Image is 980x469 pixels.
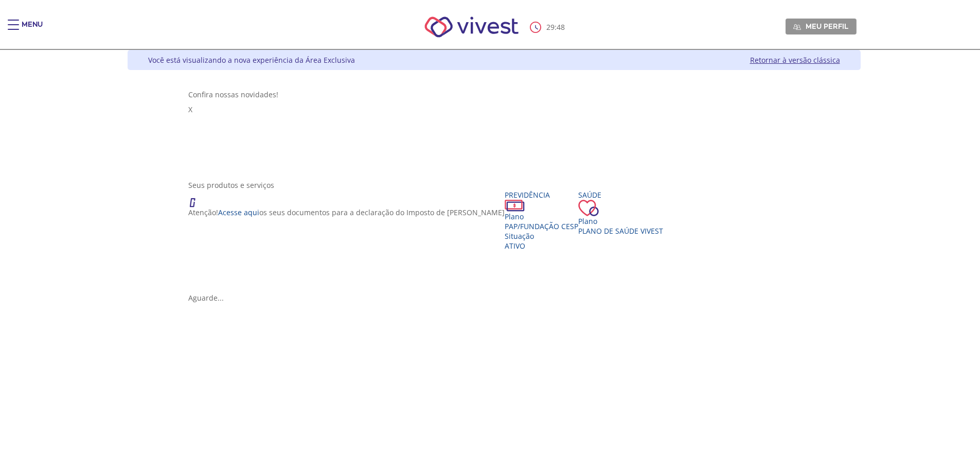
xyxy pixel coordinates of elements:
[750,55,840,65] a: Retornar à versão clássica
[413,5,530,49] img: Vivest
[505,200,525,212] img: ico_dinheiro.png
[578,190,663,236] a: Saúde PlanoPlano de Saúde VIVEST
[505,190,578,251] a: Previdência PlanoPAP/Fundação CESP SituaçãoAtivo
[806,22,848,31] span: Meu perfil
[505,212,578,221] div: Plano
[505,231,578,241] div: Situação
[546,22,555,32] span: 29
[578,200,599,216] img: ico_coracao.png
[188,90,799,170] section: <span lang="pt-BR" dir="ltr">Visualizador do Conteúdo da Web</span> 1
[148,55,355,65] div: Você está visualizando a nova experiência da Área Exclusiva
[505,241,525,251] span: Ativo
[786,19,857,34] a: Meu perfil
[188,207,505,217] p: Atenção! os seus documentos para a declaração do Imposto de [PERSON_NAME]
[188,105,192,114] span: X
[578,190,663,200] div: Saúde
[218,207,259,217] a: Acesse aqui
[188,180,799,190] div: Seus produtos e serviços
[188,90,799,99] div: Confira nossas novidades!
[530,22,567,33] div: :
[188,190,206,207] img: ico_atencao.png
[188,180,799,303] section: <span lang="en" dir="ltr">ProdutosCard</span>
[578,226,663,236] span: Plano de Saúde VIVEST
[22,20,43,40] div: Menu
[578,216,663,226] div: Plano
[188,293,799,303] div: Aguarde...
[505,190,578,200] div: Previdência
[793,23,801,31] img: Meu perfil
[557,22,565,32] span: 48
[505,221,578,231] span: PAP/Fundação CESP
